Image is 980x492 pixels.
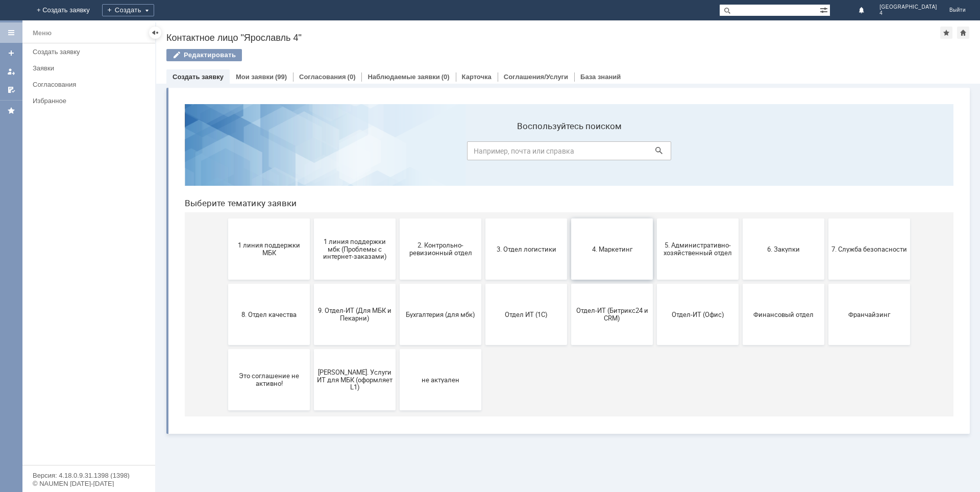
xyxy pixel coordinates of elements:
div: Добавить в избранное [940,27,952,39]
a: Согласования [299,73,346,81]
a: Создать заявку [173,73,224,81]
a: Мои заявки [236,73,274,81]
span: Финансовый отдел [569,214,645,222]
span: не актуален [226,280,302,287]
div: Сделать домашней страницей [957,27,969,39]
button: Отдел ИТ (1С) [309,188,390,249]
a: Карточка [462,73,492,81]
span: Отдел-ИТ (Битрикс24 и CRM) [398,211,473,226]
span: Бухгалтерия (для мбк) [226,214,302,222]
button: 9. Отдел-ИТ (Для МБК и Пекарни) [137,188,219,249]
span: 3. Отдел логистики [312,149,387,157]
span: Отдел ИТ (1С) [312,214,387,222]
button: Отдел-ИТ (Офис) [480,188,562,249]
a: Мои заявки [3,63,19,80]
button: 8. Отдел качества [52,188,133,249]
button: не актуален [223,253,305,314]
a: Мои согласования [3,82,19,98]
span: 2. Контрольно-ревизионный отдел [226,145,302,161]
button: 1 линия поддержки мбк (Проблемы с интернет-заказами) [137,122,219,184]
span: 4. Маркетинг [398,149,473,157]
button: Это соглашение не активно! [52,253,133,314]
span: 7. Служба безопасности [655,149,730,157]
button: 6. Закупки [566,122,648,184]
button: Франчайзинг [652,188,733,249]
a: База знаний [580,73,621,81]
button: [PERSON_NAME]. Услуги ИТ для МБК (оформляет L1) [137,253,219,314]
span: 1 линия поддержки мбк (Проблемы с интернет-заказами) [140,141,216,164]
div: Согласования [33,81,149,88]
span: Расширенный поиск [820,5,830,14]
span: Отдел-ИТ (Офис) [483,214,559,222]
label: Воспользуйтесь поиском [290,25,495,35]
span: 4 [879,10,937,16]
span: [PERSON_NAME]. Услуги ИТ для МБК (оформляет L1) [140,272,216,295]
span: 8. Отдел качества [55,214,130,222]
div: Заявки [33,64,149,72]
span: 5. Административно-хозяйственный отдел [483,145,559,161]
div: (99) [275,73,287,81]
span: 1 линия поддержки МБК [55,145,130,161]
a: Наблюдаемые заявки [367,73,439,81]
button: 3. Отдел логистики [309,122,390,184]
div: Скрыть меню [149,27,161,39]
button: 7. Служба безопасности [652,122,733,184]
button: Бухгалтерия (для мбк) [223,188,305,249]
button: 4. Маркетинг [395,122,476,184]
div: © NAUMEN [DATE]-[DATE] [33,480,145,487]
span: 6. Закупки [569,149,645,157]
button: 2. Контрольно-ревизионный отдел [223,122,305,184]
button: Финансовый отдел [566,188,648,249]
div: Меню [33,27,52,39]
a: Согласования [29,77,153,92]
div: (0) [348,73,356,81]
button: Отдел-ИТ (Битрикс24 и CRM) [395,188,476,249]
div: Версия: 4.18.0.9.31.1398 (1398) [33,472,145,479]
span: Это соглашение не активно! [55,276,130,291]
div: (0) [442,73,450,81]
span: [GEOGRAPHIC_DATA] [879,4,937,10]
div: Создать заявку [33,48,149,56]
div: Избранное [33,97,138,105]
a: Создать заявку [29,44,153,60]
a: Соглашения/Услуги [504,73,568,81]
button: 1 линия поддержки МБК [52,122,133,184]
div: Создать [102,4,154,16]
header: Выберите тематику заявки [8,102,777,112]
span: 9. Отдел-ИТ (Для МБК и Пекарни) [140,211,216,226]
span: Франчайзинг [655,214,730,222]
div: Контактное лицо "Ярославль 4" [166,33,940,43]
input: Например, почта или справка [290,45,495,64]
a: Заявки [29,60,153,76]
a: Создать заявку [3,45,19,61]
button: 5. Административно-хозяйственный отдел [480,122,562,184]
